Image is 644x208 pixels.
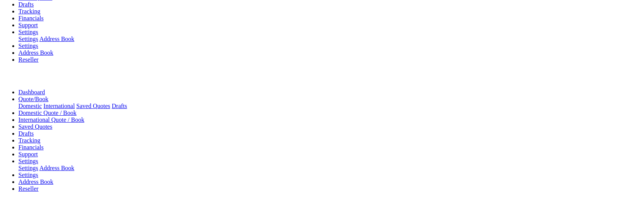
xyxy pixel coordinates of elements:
a: Financials [18,15,44,21]
a: Address Book [18,179,53,185]
a: Support [18,22,38,28]
a: Settings [18,43,38,49]
a: Dashboard [18,89,45,95]
a: Settings [18,172,38,178]
a: Tracking [18,8,40,15]
a: Settings [18,165,38,171]
a: Saved Quotes [76,103,110,109]
a: Quote/Book [18,96,48,102]
a: Address Book [39,165,74,171]
a: Drafts [18,1,34,8]
div: Quote/Book [18,103,641,110]
div: Quote/Book [18,36,641,43]
a: Settings [18,36,38,42]
a: International [43,103,75,109]
a: Address Book [18,49,53,56]
a: Tracking [18,137,40,144]
a: Drafts [112,103,127,109]
a: Financials [18,144,44,151]
a: Saved Quotes [18,123,52,130]
a: Reseller [18,56,38,63]
a: Reseller [18,185,38,192]
a: Settings [18,29,38,35]
a: Domestic [18,103,42,109]
a: Domestic Quote / Book [18,110,77,116]
a: International Quote / Book [18,116,84,123]
a: Drafts [18,130,34,137]
a: Settings [18,158,38,164]
a: Address Book [39,36,74,42]
div: Quote/Book [18,165,641,172]
a: Support [18,151,38,157]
